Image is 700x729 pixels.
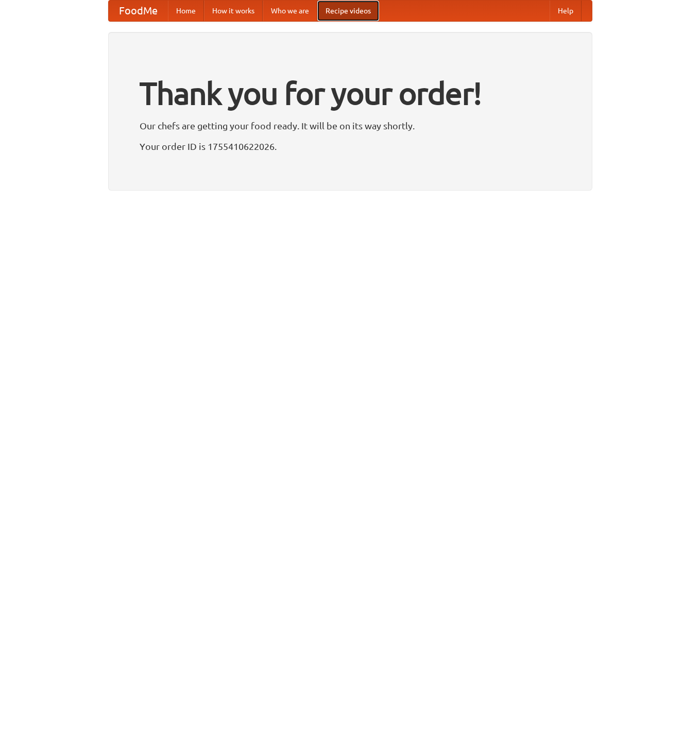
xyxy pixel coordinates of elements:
[140,69,561,118] h1: Thank you for your order!
[168,1,204,21] a: Home
[140,118,561,133] p: Our chefs are getting your food ready. It will be on its way shortly.
[204,1,263,21] a: How it works
[550,1,582,21] a: Help
[140,139,561,154] p: Your order ID is 1755410622026.
[263,1,317,21] a: Who we are
[317,1,379,21] a: Recipe videos
[109,1,168,21] a: FoodMe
